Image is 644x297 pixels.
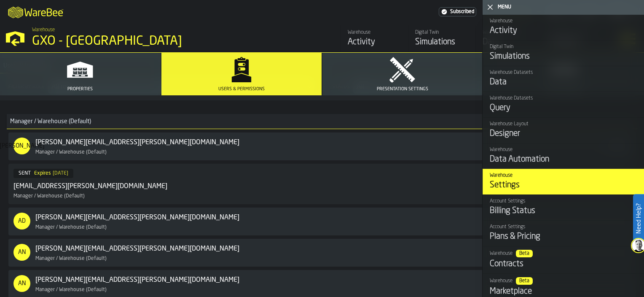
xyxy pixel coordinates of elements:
div: Manager / Warehouse (Default) [35,224,266,230]
a: link-to-/wh/i/ae0cd702-8cb1-4091-b3be-0aee77957c79/simulations [408,25,475,52]
label: Need Help? [634,195,643,242]
span: Manager / Warehouse (Default) [7,118,91,125]
div: GXO - [GEOGRAPHIC_DATA] [32,34,260,49]
span: SENT [19,170,31,176]
div: Digital Twin [415,30,469,35]
div: Manager / Warehouse (Default) [35,149,266,155]
div: Manager / Warehouse (Default) [35,287,266,293]
a: link-to-/wh/i/ae0cd702-8cb1-4091-b3be-0aee77957c79/feed/ [341,25,408,52]
div: [PERSON_NAME] [13,138,30,154]
div: Warehouse [348,30,401,35]
a: link-to-/wh/i/ae0cd702-8cb1-4091-b3be-0aee77957c79/data [475,25,543,52]
span: Expires [34,170,51,176]
a: [PERSON_NAME][EMAIL_ADDRESS][PERSON_NAME][DOMAIN_NAME] [35,138,239,148]
div: Updated: N/A Created: 26/08/2025, 11:16:38 [53,170,68,176]
div: AN [13,244,30,261]
a: [PERSON_NAME][EMAIL_ADDRESS][PERSON_NAME][DOMAIN_NAME] [35,213,239,223]
span: Properties [67,86,93,92]
a: [PERSON_NAME][EMAIL_ADDRESS][PERSON_NAME][DOMAIN_NAME] [35,244,239,254]
div: AD [13,213,30,229]
div: Menu Subscription [439,7,476,16]
div: Manager / Warehouse (Default) [35,256,266,262]
div: [EMAIL_ADDRESS][PERSON_NAME][DOMAIN_NAME] [13,181,167,192]
h3: title-section-Manager / Warehouse (Default) [7,114,637,129]
span: Warehouse [32,27,55,33]
span: Presentation Settings [377,86,428,92]
span: Users & Permissions [218,86,265,92]
span: Subscribed [450,9,474,15]
div: AN [13,275,30,292]
a: link-to-/wh/i/ae0cd702-8cb1-4091-b3be-0aee77957c79/settings/billing [439,7,476,16]
a: [PERSON_NAME][EMAIL_ADDRESS][PERSON_NAME][DOMAIN_NAME] [35,275,239,285]
span: Manager / Warehouse (Default) [13,193,85,199]
div: Activity [348,36,401,48]
div: Simulations [415,36,469,48]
